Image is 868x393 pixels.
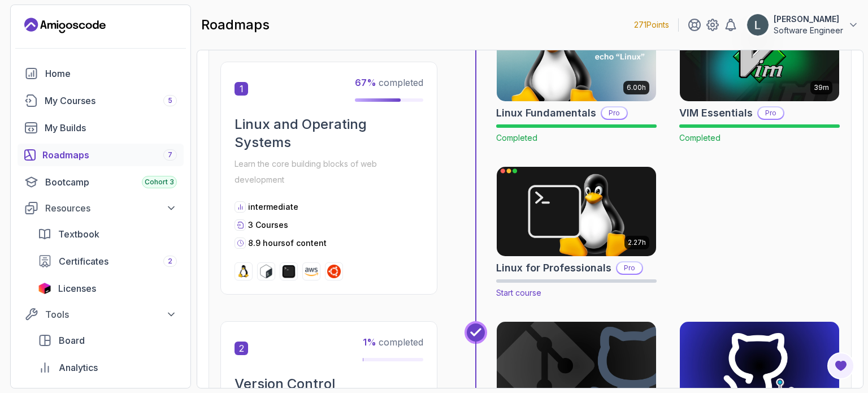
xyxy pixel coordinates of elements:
span: 2 [235,342,248,355]
img: ubuntu logo [327,265,341,278]
a: licenses [31,277,184,300]
p: Pro [602,107,627,119]
span: Start course [496,288,541,297]
h2: roadmaps [201,16,270,34]
p: 271 Points [634,19,669,31]
span: 1 [235,82,248,96]
a: bootcamp [18,171,184,193]
span: Textbook [58,227,99,241]
h2: Version Control [235,375,423,393]
span: Board [59,334,85,347]
a: VIM Essentials card39mVIM EssentialsProCompleted [679,11,840,144]
a: Linux for Professionals card2.27hLinux for ProfessionalsProStart course [496,166,657,299]
span: Completed [679,133,721,142]
span: Certificates [59,254,108,268]
img: VIM Essentials card [680,12,839,101]
p: 39m [814,83,829,92]
button: user profile image[PERSON_NAME]Software Engineer [747,14,859,36]
img: user profile image [747,14,769,36]
span: 2 [168,257,172,266]
a: courses [18,89,184,112]
p: Pro [617,262,642,274]
a: analytics [31,356,184,379]
img: Linux Fundamentals card [497,12,656,101]
span: Cohort 3 [145,178,174,187]
div: Resources [45,201,177,215]
a: roadmaps [18,144,184,166]
button: Resources [18,198,184,218]
img: linux logo [237,265,250,278]
h2: Linux and Operating Systems [235,115,423,152]
p: Software Engineer [774,25,843,36]
p: 8.9 hours of content [248,237,327,249]
span: Licenses [58,282,96,295]
img: jetbrains icon [38,283,51,294]
a: certificates [31,250,184,273]
button: Tools [18,304,184,325]
h2: Linux for Professionals [496,260,611,276]
span: completed [355,77,423,88]
p: [PERSON_NAME] [774,14,843,25]
img: Linux for Professionals card [493,165,660,258]
img: terminal logo [282,265,296,278]
span: 67 % [355,77,376,88]
div: Tools [45,308,177,321]
span: Completed [496,133,537,142]
a: textbook [31,223,184,245]
span: 7 [168,150,172,159]
span: completed [363,336,423,348]
div: My Builds [45,121,177,135]
p: 2.27h [628,238,646,247]
div: My Courses [45,94,177,107]
div: Roadmaps [42,148,177,162]
span: 3 Courses [248,220,288,230]
button: Open Feedback Button [827,352,854,379]
a: board [31,329,184,352]
div: Home [45,67,177,80]
h2: VIM Essentials [679,105,753,121]
div: Bootcamp [45,175,177,189]
p: 6.00h [627,83,646,92]
img: aws logo [305,265,318,278]
a: builds [18,116,184,139]
span: Analytics [59,361,98,374]
h2: Linux Fundamentals [496,105,596,121]
span: 1 % [363,336,376,348]
a: Linux Fundamentals card6.00hLinux FundamentalsProCompleted [496,11,657,144]
a: Landing page [24,16,106,34]
p: intermediate [248,201,298,213]
a: home [18,62,184,85]
p: Learn the core building blocks of web development [235,156,423,188]
span: 5 [168,96,172,105]
p: Pro [758,107,783,119]
img: bash logo [259,265,273,278]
